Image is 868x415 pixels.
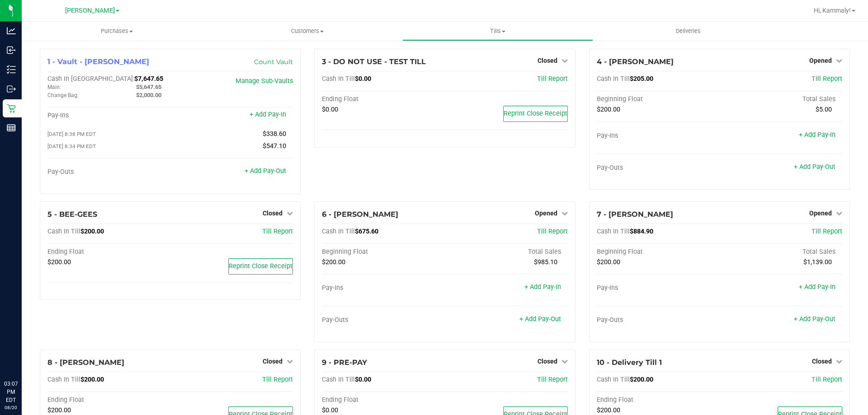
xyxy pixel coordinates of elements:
span: Closed [812,358,832,365]
span: Cash In Till [597,228,630,235]
a: + Add Pay-In [799,283,835,291]
span: Closed [538,358,557,365]
div: Beginning Float [597,248,720,256]
a: + Add Pay-In [250,111,286,118]
div: Total Sales [719,95,842,103]
a: Till Report [811,376,842,383]
span: Cash In Till [322,228,355,235]
span: $200.00 [322,258,345,266]
div: Ending Float [322,95,445,103]
span: $200.00 [80,228,104,235]
div: Total Sales [445,248,568,256]
span: $200.00 [47,406,71,414]
span: $5,647.65 [136,84,161,90]
a: Till Report [537,228,568,235]
a: Till Report [262,376,293,383]
span: Reprint Close Receipt [504,110,567,117]
span: $200.00 [597,106,620,113]
div: Pay-Outs [597,316,720,324]
span: Opened [809,57,832,64]
span: $547.10 [263,142,286,150]
a: Tills [402,22,593,41]
span: 9 - PRE-PAY [322,358,367,367]
span: [PERSON_NAME] [65,7,115,14]
span: $675.60 [355,228,378,235]
span: Hi, Kammaly! [814,7,851,14]
span: 1 - Vault - [PERSON_NAME] [47,57,149,66]
inline-svg: Inbound [7,46,16,55]
div: Pay-Ins [597,132,720,140]
button: Reprint Close Receipt [228,258,293,275]
a: + Add Pay-In [799,131,835,139]
a: Customers [212,22,402,41]
p: 08/20 [4,404,18,411]
div: Ending Float [47,396,170,404]
p: 03:07 PM EDT [4,380,18,404]
span: Deliveries [664,27,713,35]
span: Change Bag: [47,92,79,98]
div: Pay-Outs [597,164,720,172]
span: Cash In Till [322,376,355,383]
div: Beginning Float [597,95,720,103]
span: $2,000.00 [136,92,161,98]
a: Till Report [537,376,568,383]
span: $0.00 [322,106,338,113]
a: Count Vault [254,58,293,66]
inline-svg: Reports [7,123,16,132]
span: Main: [47,84,61,90]
span: 3 - DO NOT USE - TEST TILL [322,57,426,66]
span: 7 - [PERSON_NAME] [597,210,673,219]
div: Beginning Float [322,248,445,256]
a: Till Report [537,75,568,83]
span: Opened [535,210,557,217]
a: Manage Sub-Vaults [236,77,293,85]
span: $0.00 [355,376,371,383]
span: Opened [809,210,832,217]
span: Cash In Till [597,75,630,83]
a: Till Report [262,228,293,235]
div: Pay-Outs [322,316,445,324]
span: [DATE] 8:38 PM EDT [47,131,96,137]
span: 8 - [PERSON_NAME] [47,358,124,367]
span: $5.00 [816,106,832,113]
span: Cash In Till [597,376,630,383]
a: + Add Pay-Out [519,315,561,323]
span: Purchases [22,27,212,35]
div: Ending Float [322,396,445,404]
span: $0.00 [322,406,338,414]
div: Ending Float [597,396,720,404]
span: $200.00 [597,406,620,414]
span: Closed [263,358,283,365]
span: [DATE] 8:34 PM EDT [47,143,96,149]
span: 10 - Delivery Till 1 [597,358,662,367]
div: Ending Float [47,248,170,256]
a: Till Report [811,228,842,235]
span: $338.60 [263,130,286,138]
span: Cash In Till [47,376,80,383]
span: Closed [263,210,283,217]
span: $200.00 [47,258,71,266]
a: + Add Pay-In [524,283,561,291]
span: Tills [403,27,592,35]
span: $200.00 [80,376,104,383]
div: Pay-Ins [47,112,170,120]
span: Cash In Till [322,75,355,83]
span: 5 - BEE-GEES [47,210,97,219]
span: Reprint Close Receipt [229,262,292,270]
a: + Add Pay-Out [245,167,286,175]
span: 4 - [PERSON_NAME] [597,57,674,66]
span: $985.10 [534,258,557,266]
div: Pay-Ins [322,284,445,292]
span: $7,647.65 [134,75,163,83]
iframe: Resource center [9,343,36,370]
inline-svg: Inventory [7,65,16,74]
a: + Add Pay-Out [794,163,835,171]
inline-svg: Analytics [7,26,16,35]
